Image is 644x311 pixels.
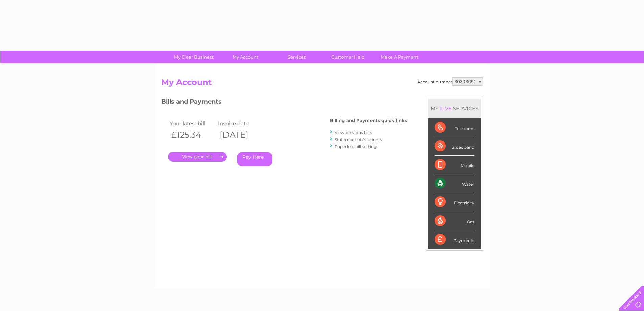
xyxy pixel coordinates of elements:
a: Services [269,51,325,63]
td: Your latest bill [168,119,217,128]
div: Water [435,174,474,193]
div: MY SERVICES [428,99,481,118]
h2: My Account [161,77,483,90]
div: Payments [435,230,474,249]
div: Mobile [435,156,474,174]
a: My Clear Business [166,51,222,63]
th: [DATE] [216,128,265,142]
div: LIVE [439,105,453,112]
td: Invoice date [216,119,265,128]
div: Gas [435,212,474,230]
a: Pay Here [237,152,272,166]
div: Telecoms [435,118,474,137]
a: View previous bills [335,130,372,135]
th: £125.34 [168,128,217,142]
h3: Bills and Payments [161,97,407,109]
a: Customer Help [320,51,376,63]
div: Account number [417,77,483,86]
a: . [168,152,227,162]
div: Electricity [435,193,474,212]
div: Broadband [435,137,474,156]
h4: Billing and Payments quick links [330,118,407,123]
a: Paperless bill settings [335,144,378,149]
a: My Account [217,51,273,63]
a: Make A Payment [372,51,427,63]
a: Statement of Accounts [335,137,382,142]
